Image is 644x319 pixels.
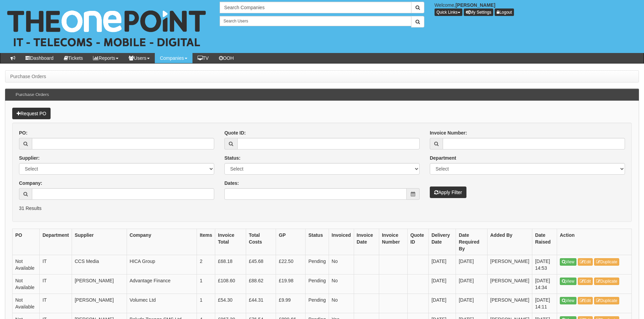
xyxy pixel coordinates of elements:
[127,229,197,255] th: Company
[40,294,72,313] td: IT
[215,229,246,255] th: Invoice Total
[192,53,214,63] a: TV
[306,274,329,294] td: Pending
[456,2,495,8] b: [PERSON_NAME]
[72,229,127,255] th: Supplier
[13,229,40,255] th: PO
[10,73,46,80] li: Purchase Orders
[220,16,411,26] input: Search Users
[13,255,40,274] td: Not Available
[72,274,127,294] td: [PERSON_NAME]
[429,2,644,16] div: Welcome,
[464,8,494,16] a: My Settings
[40,255,72,274] td: IT
[532,229,557,255] th: Date Raised
[430,155,456,161] label: Department
[456,274,487,294] td: [DATE]
[19,155,40,161] label: Supplier:
[495,8,514,16] a: Logout
[220,2,411,13] input: Search Companies
[246,255,276,274] td: £45.68
[557,229,632,255] th: Action
[435,8,462,16] button: Quick Links
[487,229,532,255] th: Added By
[127,274,197,294] td: Advantage Finance
[456,294,487,313] td: [DATE]
[20,53,59,63] a: Dashboard
[276,294,306,313] td: £9.99
[215,294,246,313] td: £54.30
[354,229,379,255] th: Invoice Date
[430,187,466,198] button: Apply Filter
[19,205,625,212] p: 31 Results
[532,294,557,313] td: [DATE] 14:11
[329,274,354,294] td: No
[532,255,557,274] td: [DATE] 14:53
[155,53,192,63] a: Companies
[456,255,487,274] td: [DATE]
[12,108,51,119] a: Request PO
[329,255,354,274] td: No
[487,294,532,313] td: [PERSON_NAME]
[40,274,72,294] td: IT
[560,258,576,266] a: View
[329,229,354,255] th: Invoiced
[428,255,456,274] td: [DATE]
[430,129,467,136] label: Invoice Number:
[13,294,40,313] td: Not Available
[197,255,215,274] td: 2
[276,274,306,294] td: £19.98
[72,255,127,274] td: CCS Media
[407,229,428,255] th: Quote ID
[224,180,239,187] label: Dates:
[88,53,124,63] a: Reports
[487,274,532,294] td: [PERSON_NAME]
[594,297,619,304] a: Duplicate
[578,258,593,266] a: Edit
[306,255,329,274] td: Pending
[578,278,593,285] a: Edit
[124,53,155,63] a: Users
[197,294,215,313] td: 1
[72,294,127,313] td: [PERSON_NAME]
[306,294,329,313] td: Pending
[532,274,557,294] td: [DATE] 14:34
[246,274,276,294] td: £88.62
[379,229,407,255] th: Invoice Number
[560,278,576,285] a: View
[594,258,619,266] a: Duplicate
[276,255,306,274] td: £22.50
[40,229,72,255] th: Department
[276,229,306,255] th: GP
[59,53,88,63] a: Tickets
[127,255,197,274] td: HICA Group
[127,294,197,313] td: Volumec Ltd
[246,294,276,313] td: £44.31
[215,255,246,274] td: £68.18
[197,229,215,255] th: Items
[456,229,487,255] th: Date Required By
[224,129,246,136] label: Quote ID:
[215,274,246,294] td: £108.60
[197,274,215,294] td: 1
[428,274,456,294] td: [DATE]
[19,180,42,187] label: Company:
[12,89,52,101] h3: Purchase Orders
[224,155,240,161] label: Status:
[428,229,456,255] th: Delivery Date
[428,294,456,313] td: [DATE]
[329,294,354,313] td: No
[246,229,276,255] th: Total Costs
[594,278,619,285] a: Duplicate
[19,129,27,136] label: PO:
[306,229,329,255] th: Status
[13,274,40,294] td: Not Available
[214,53,239,63] a: OOH
[560,297,576,304] a: View
[578,297,593,304] a: Edit
[487,255,532,274] td: [PERSON_NAME]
